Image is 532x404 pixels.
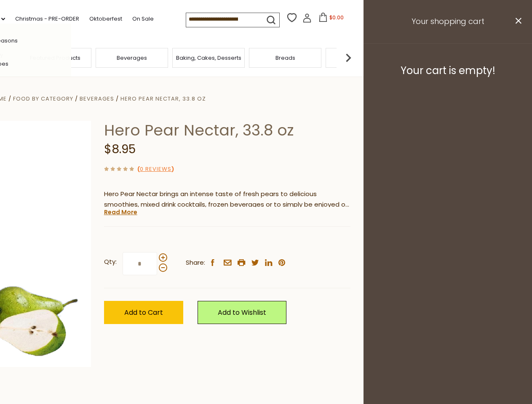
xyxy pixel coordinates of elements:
img: next arrow [340,49,357,66]
a: Breads [275,55,295,61]
a: Add to Wishlist [198,301,286,324]
span: $8.95 [104,141,136,157]
span: $0.00 [329,14,344,21]
a: Read More [104,208,137,216]
span: Add to Cart [124,308,163,317]
span: ( ) [137,165,174,173]
button: $0.00 [313,13,349,25]
h3: Your cart is empty! [374,64,521,77]
a: Food By Category [13,95,73,103]
a: On Sale [132,14,154,24]
strong: Qty: [104,257,117,267]
p: Hero Pear Nectar brings an intense taste of fresh pears to delicious smoothies, mixed drink cockt... [104,189,350,210]
h1: Hero Pear Nectar, 33.8 oz [104,121,350,140]
a: Beverages [117,55,147,61]
a: Hero Pear Nectar, 33.8 oz [120,95,206,103]
a: 0 Reviews [140,165,171,174]
input: Qty: [123,252,157,275]
a: Oktoberfest [89,14,122,24]
button: Add to Cart [104,301,183,324]
a: Baking, Cakes, Desserts [176,55,241,61]
span: Share: [186,258,205,268]
a: Christmas - PRE-ORDER [15,14,79,24]
a: Beverages [80,95,114,103]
